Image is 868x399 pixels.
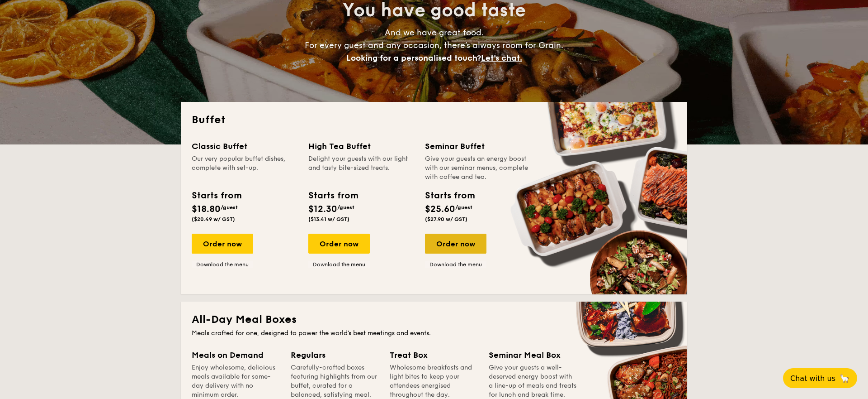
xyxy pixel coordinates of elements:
[192,234,253,254] div: Order now
[308,154,414,182] div: Delight your guests with our light and tasty bite-sized treats.
[308,204,337,215] span: $12.30
[337,204,354,211] span: /guest
[192,329,676,338] div: Meals crafted for one, designed to power the world's best meetings and events.
[308,216,349,222] span: ($13.41 w/ GST)
[192,204,221,215] span: $18.80
[425,189,474,202] div: Starts from
[305,28,563,63] span: And we have great food. For every guest and any occasion, there’s always room for Grain.
[308,261,370,268] a: Download the menu
[308,234,370,254] div: Order now
[425,140,531,153] div: Seminar Buffet
[425,234,486,254] div: Order now
[425,154,531,182] div: Give your guests an energy boost with our seminar menus, complete with coffee and tea.
[481,53,522,63] span: Let's chat.
[192,140,297,153] div: Classic Buffet
[192,261,253,268] a: Download the menu
[308,140,414,153] div: High Tea Buffet
[192,154,297,182] div: Our very popular buffet dishes, complete with set-up.
[221,204,238,211] span: /guest
[489,349,577,361] div: Seminar Meal Box
[425,216,467,222] span: ($27.90 w/ GST)
[308,189,358,202] div: Starts from
[390,349,478,361] div: Treat Box
[425,204,455,215] span: $25.60
[291,349,379,361] div: Regulars
[839,373,850,384] span: 🦙
[783,368,857,388] button: Chat with us🦙
[192,312,676,327] h2: All-Day Meal Boxes
[192,189,241,202] div: Starts from
[425,261,486,268] a: Download the menu
[192,113,676,127] h2: Buffet
[192,216,235,222] span: ($20.49 w/ GST)
[790,374,835,383] span: Chat with us
[455,204,472,211] span: /guest
[192,349,280,361] div: Meals on Demand
[346,53,481,63] span: Looking for a personalised touch?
